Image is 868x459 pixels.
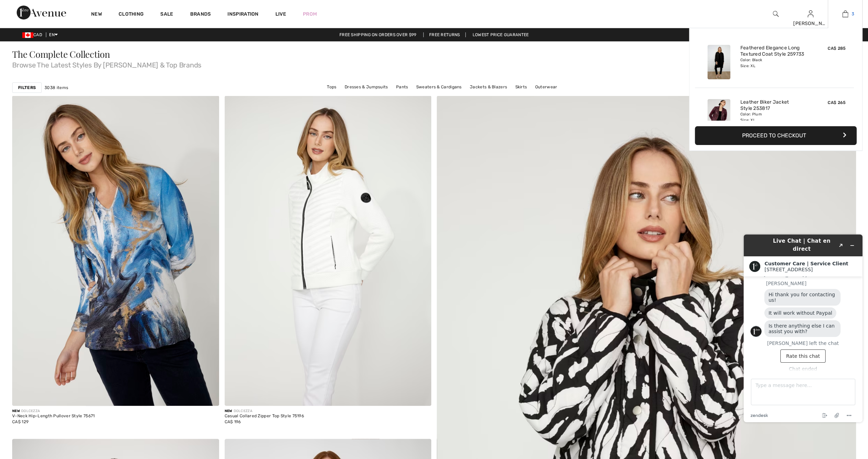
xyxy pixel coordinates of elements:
span: 3038 items [45,84,68,91]
a: Clothing [119,11,144,18]
a: Free shipping on orders over $99 [334,32,422,37]
span: Chat [16,5,31,11]
img: V-Neck Hip-Length Pullover Style 75671. As sample [12,96,219,406]
a: Feathered Elegance Long Textured Coat Style 259733 [740,45,809,57]
span: The Complete Collection [12,48,110,60]
div: DOLCEZZA [225,409,304,414]
a: Sweaters & Cardigans [413,82,465,91]
span: Inspiration [227,11,258,18]
button: Proceed to Checkout [695,126,857,145]
img: Leather Biker Jacket Style 253817 [707,99,730,134]
span: 3 [852,11,854,17]
span: New [12,409,20,413]
div: V-Neck Hip-Length Pullover Style 75671 [12,414,95,419]
a: Pants [393,82,412,91]
a: Sale [160,11,173,18]
span: New [225,409,232,413]
span: CA$ 285 [828,46,845,51]
a: Prom [303,10,317,18]
a: Free Returns [423,32,466,37]
a: Dresses & Jumpsuits [341,82,392,91]
a: Tops [323,82,340,91]
div: Color: Plum Size: XL [740,112,809,123]
a: Jackets & Blazers [466,82,511,91]
div: DOLCEZZA [12,409,95,414]
div: [PERSON_NAME] [793,20,827,27]
img: Feathered Elegance Long Textured Coat Style 259733 [707,45,730,79]
span: CA$ 196 [225,419,241,424]
iframe: Find more information here [738,229,868,428]
img: Canadian Dollar [22,32,33,38]
img: Casual Collared Zipper Top Style 75196. Off-white [225,96,432,406]
a: New [91,11,102,18]
img: My Info [807,10,813,18]
span: CA$ 129 [12,419,29,424]
a: Brands [190,11,211,18]
div: Casual Collared Zipper Top Style 75196 [225,414,304,419]
img: My Bag [842,10,848,18]
a: Live [275,10,286,18]
span: CAD [22,32,45,37]
a: 3 [828,10,862,18]
img: 1ère Avenue [17,6,66,19]
strong: Filters [18,84,36,91]
a: Leather Biker Jacket Style 253817 [740,99,809,112]
img: search the website [773,10,779,18]
a: Lowest Price Guarantee [467,32,535,37]
span: Browse The Latest Styles By [PERSON_NAME] & Top Brands [12,59,856,69]
a: Skirts [512,82,530,91]
a: Outerwear [531,82,561,91]
a: Sign In [807,10,813,17]
span: CA$ 265 [828,100,845,105]
span: EN [49,32,58,37]
div: Color: Black Size: XL [740,57,809,69]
